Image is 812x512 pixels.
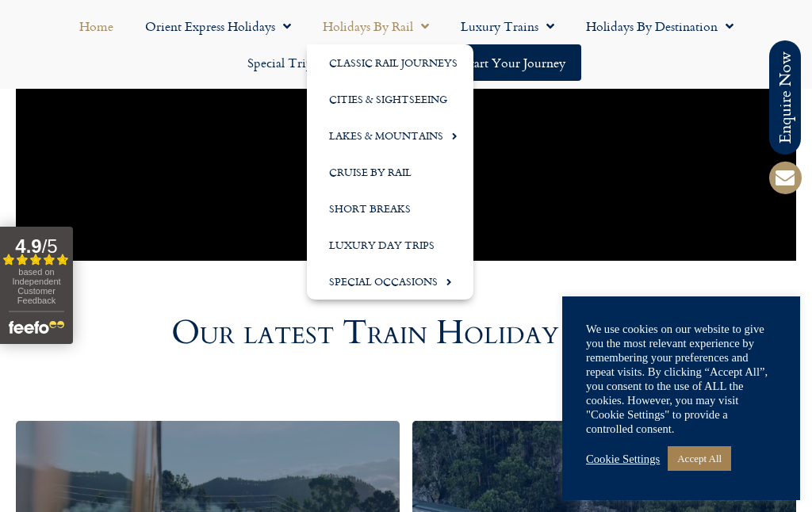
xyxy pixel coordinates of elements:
ul: Holidays by Rail [307,44,473,300]
a: Special Trips [232,44,349,81]
a: Short Breaks [307,190,473,227]
a: Luxury Trains [445,8,570,44]
a: Holidays by Rail [307,8,445,44]
a: Cities & Sightseeing [307,81,473,117]
a: Cookie Settings [586,452,660,466]
a: Cruise by Rail [307,154,473,190]
a: Classic Rail Journeys [307,44,473,81]
a: Special Occasions [307,263,473,300]
a: Luxury Day Trips [307,227,473,263]
h2: Our latest Train Holiday Ideas [24,316,788,350]
a: Start your Journey [448,44,581,81]
a: Lakes & Mountains [307,117,473,154]
a: Holidays by Destination [570,8,749,44]
a: Orient Express Holidays [129,8,307,44]
a: Home [63,8,129,44]
nav: Menu [8,8,804,81]
a: Accept All [668,446,731,471]
div: We use cookies on our website to give you the most relevant experience by remembering your prefer... [586,322,776,436]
